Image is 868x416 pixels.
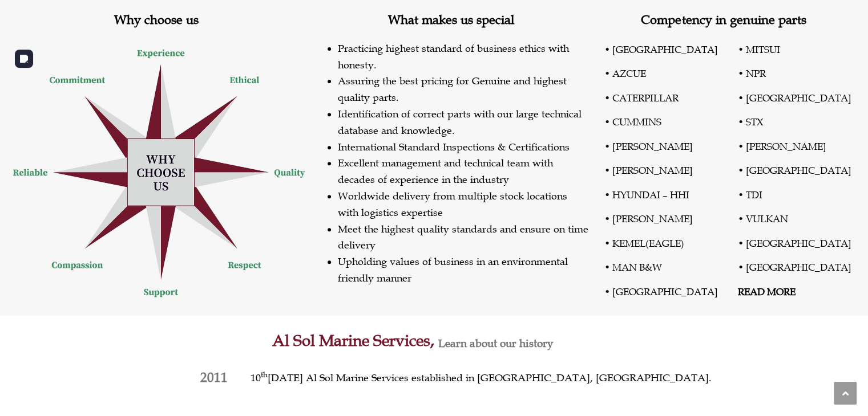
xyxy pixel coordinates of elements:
li: Assuring the best pricing for Genuine and highest quality parts. [338,73,590,106]
a: READ MORE [738,286,796,298]
li: Identification of correct parts with our large technical database and knowledge. [338,106,590,139]
sup: th [261,369,268,380]
p: 10 [DATE] Al Sol Marine Services established in [GEOGRAPHIC_DATA], [GEOGRAPHIC_DATA]. [251,369,754,387]
li: Excellent management and technical team with decades of experience in the industry [338,155,590,188]
h2: Learn about our history [438,338,760,349]
h2: What makes us special [312,14,590,26]
li: Practicing highest standard of business ethics with honesty. [338,40,590,74]
h2: Al Sol Marine Services, [109,333,434,349]
li: Worldwide delivery from multiple stock locations with logistics expertise [338,188,590,221]
li: International Standard Inspections & Certifications [338,139,590,156]
span: 2011 [200,370,228,385]
a: Scroll to the top of the page [834,382,857,405]
li: Upholding values of business in an environmental friendly manner [338,254,590,287]
li: Meet the highest quality standards and ensure on time delivery [338,221,590,254]
h2: Competency in genuine parts [590,14,857,26]
p: • [GEOGRAPHIC_DATA] • AZCUE • CATERPILLAR • CUMMINS • [PERSON_NAME] • [PERSON_NAME] • HYUNDAI – H... [604,38,857,316]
